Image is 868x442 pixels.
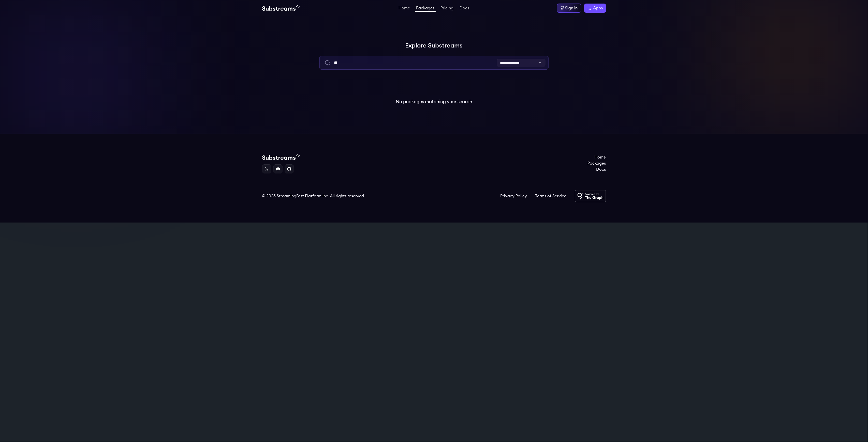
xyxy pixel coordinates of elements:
h1: Explore Substreams [262,41,606,51]
a: Home [398,6,411,11]
a: Docs [588,166,606,172]
span: Apps [593,5,603,11]
a: Pricing [440,6,455,11]
img: Powered by The Graph [575,190,606,202]
a: Packages [415,6,436,12]
p: No packages matching your search [396,98,472,105]
a: Sign in [557,4,581,13]
a: Packages [588,160,606,166]
div: © 2025 StreamingFast Platform Inc. All rights reserved. [262,193,365,199]
a: Home [588,154,606,160]
div: Sign in [565,5,578,11]
img: Substream's logo [262,5,300,11]
a: Docs [459,6,470,11]
img: Substream's logo [262,154,300,160]
a: Terms of Service [535,193,567,199]
a: Privacy Policy [501,193,527,199]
